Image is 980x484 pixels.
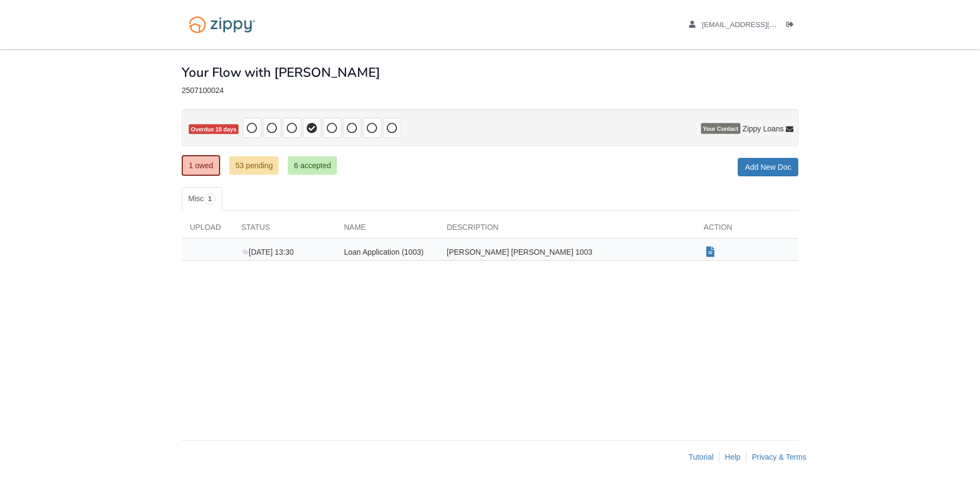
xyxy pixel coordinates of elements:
[182,222,233,238] div: Upload
[702,21,826,29] span: ronsandel05@gmail.com
[701,123,740,134] span: Your Contact
[706,248,714,256] a: Show Document
[182,65,380,79] h1: Your Flow with [PERSON_NAME]
[725,453,740,461] a: Help
[696,222,798,238] div: Action
[688,453,713,461] a: Tutorial
[182,155,220,176] a: 1 owed
[752,453,806,461] a: Privacy & Terms
[182,86,798,95] div: 2507100024
[233,222,336,238] div: Status
[288,156,337,175] a: 6 accepted
[189,124,239,135] span: Overdue 18 days
[786,21,798,31] a: Log out
[336,222,439,238] div: Name
[738,158,798,176] a: Add New Doc
[229,156,279,175] a: 53 pending
[182,187,222,211] a: Misc
[689,21,826,31] a: edit profile
[182,11,262,38] img: Logo
[241,248,294,256] span: [DATE] 13:30
[344,248,423,256] span: Loan Application (1003)
[439,247,696,257] div: [PERSON_NAME] [PERSON_NAME] 1003
[439,222,696,238] div: Description
[204,194,216,204] span: 1
[743,123,784,134] span: Zippy Loans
